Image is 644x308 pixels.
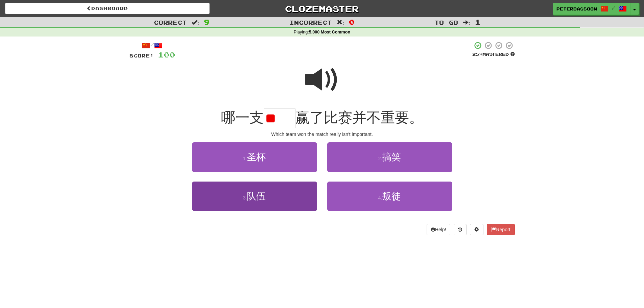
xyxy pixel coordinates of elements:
[475,18,481,26] span: 1
[327,182,452,211] button: 4.叛徒
[309,30,350,34] strong: 5,000 Most Common
[129,131,515,138] div: Which team won the match really isn't important.
[220,3,424,15] a: Clozemaster
[382,152,401,162] span: 搞笑
[192,142,317,172] button: 1.圣杯
[487,224,515,235] button: Report
[378,156,382,161] small: 2 .
[154,19,187,26] span: Correct
[247,191,266,202] span: 队伍
[612,5,615,10] span: /
[192,182,317,211] button: 3.队伍
[243,195,247,200] small: 3 .
[247,152,266,162] span: 圣杯
[204,18,210,26] span: 9
[463,20,470,25] span: :
[5,3,210,14] a: Dashboard
[472,51,515,57] div: Mastered
[553,3,630,15] a: Peterbassoon /
[243,156,247,161] small: 1 .
[295,110,423,125] span: 赢了比赛并不重要。
[427,224,451,235] button: Help!
[221,110,264,125] span: 哪一支
[327,142,452,172] button: 2.搞笑
[382,191,401,202] span: 叛徒
[378,195,382,200] small: 4 .
[349,18,355,26] span: 0
[556,6,597,12] span: Peterbassoon
[129,53,154,58] span: Score:
[289,19,332,26] span: Incorrect
[129,41,175,50] div: /
[192,20,199,25] span: :
[454,224,467,235] button: Round history (alt+y)
[472,51,482,57] span: 25 %
[337,20,344,25] span: :
[158,50,175,59] span: 100
[434,19,458,26] span: To go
